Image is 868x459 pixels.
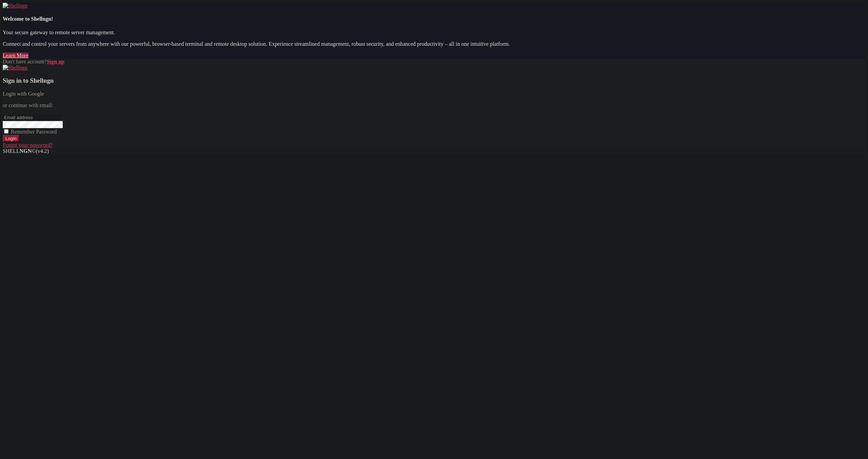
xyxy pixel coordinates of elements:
span: Remember Password [11,129,57,135]
span: SHELL © [3,148,49,154]
a: Sign up [47,59,64,64]
input: Remember Password [4,129,8,134]
a: Learn More [3,53,28,58]
div: Don't have account? [3,59,865,65]
span: 4.2.0 [36,148,49,154]
input: Email address [3,114,63,121]
img: Shellngn [3,65,27,71]
h3: Sign in to Shellngn [3,77,865,84]
a: Login with Google [3,91,44,97]
a: Forgot your password? [3,142,53,148]
p: Connect and control your servers from anywhere with our powerful, browser-based terminal and remo... [3,41,865,47]
p: or continue with email: [3,102,865,108]
h4: Welcome to Shellngn! [3,16,865,22]
p: Your secure gateway to remote server management. [3,29,865,36]
img: Shellngn [3,3,27,9]
b: NGN [20,148,32,154]
input: Login [3,135,19,142]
